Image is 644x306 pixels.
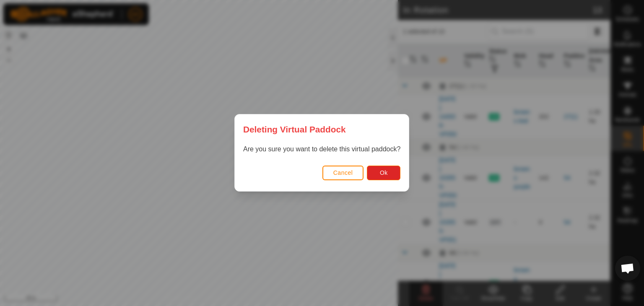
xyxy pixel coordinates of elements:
div: Open chat [615,256,640,281]
button: Ok [367,166,401,180]
span: Ok [380,170,388,176]
button: Cancel [322,166,364,180]
span: Deleting Virtual Paddock [243,123,346,136]
p: Are you sure you want to delete this virtual paddock? [243,145,400,155]
span: Cancel [333,170,353,176]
